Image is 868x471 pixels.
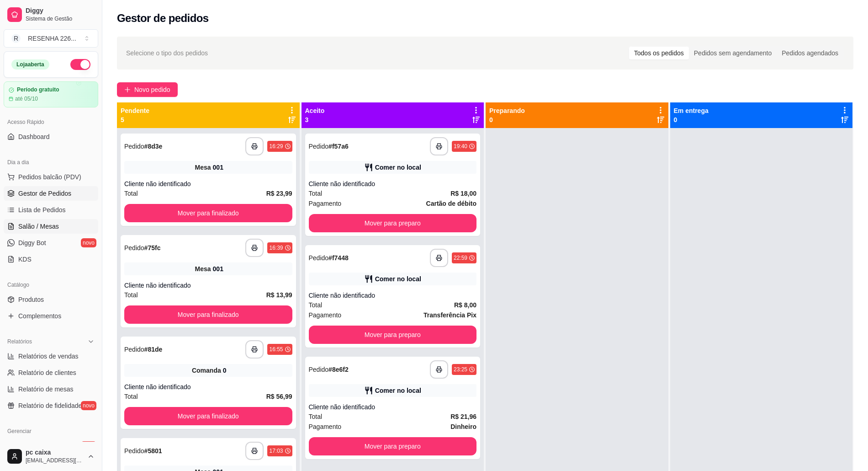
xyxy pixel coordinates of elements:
[117,11,209,26] h2: Gestor de pedidos
[4,398,98,413] a: Relatório de fidelidadenovo
[134,85,170,95] span: Novo pedido
[26,7,95,15] span: Diggy
[423,311,476,319] strong: Transferência Pix
[305,106,325,115] p: Aceito
[309,214,477,232] button: Mover para preparo
[124,305,292,324] button: Mover para finalizado
[7,338,32,345] span: Relatórios
[18,368,76,377] span: Relatório de clientes
[266,393,292,400] strong: R$ 56,99
[4,365,98,380] a: Relatório de clientes
[328,366,349,373] strong: # 8e6f2
[4,439,98,453] a: Entregadoresnovo
[269,346,283,353] div: 16:55
[309,402,477,412] div: Cliente não identificado
[4,278,98,292] div: Catálogo
[18,132,50,141] span: Dashboard
[269,244,283,252] div: 16:39
[4,349,98,364] a: Relatórios de vendas
[689,47,777,59] div: Pedidos sem agendamento
[18,172,81,182] span: Pedidos balcão (PDV)
[375,163,421,172] div: Comer no local
[124,290,138,300] span: Total
[124,447,144,455] span: Pedido
[4,155,98,170] div: Dia a dia
[121,106,149,115] p: Pendente
[26,457,84,464] span: [EMAIL_ADDRESS][DOMAIN_NAME]
[18,205,66,214] span: Lista de Pedidos
[18,189,71,198] span: Gestor de Pedidos
[309,143,329,150] span: Pedido
[195,264,211,273] span: Mesa
[70,59,90,70] button: Alterar Status
[18,238,46,247] span: Diggy Bot
[454,254,467,262] div: 22:59
[266,291,292,299] strong: R$ 13,99
[124,382,292,391] div: Cliente não identificado
[4,170,98,184] button: Pedidos balcão (PDV)
[144,447,162,455] strong: # 5801
[309,437,477,455] button: Mover para preparo
[15,95,38,102] article: até 05/10
[18,352,79,361] span: Relatórios de vendas
[309,254,329,262] span: Pedido
[489,115,525,124] p: 0
[144,346,163,353] strong: # 81de
[4,81,98,107] a: Período gratuitoaté 05/10
[454,366,467,373] div: 23:25
[18,255,32,264] span: KDS
[629,47,689,59] div: Todos os pedidos
[124,407,292,425] button: Mover para finalizado
[450,190,476,197] strong: R$ 18,00
[4,252,98,267] a: KDS
[124,346,144,353] span: Pedido
[124,143,144,150] span: Pedido
[309,326,477,344] button: Mover para preparo
[309,300,323,310] span: Total
[121,115,149,124] p: 5
[124,188,138,198] span: Total
[674,115,709,124] p: 0
[4,292,98,307] a: Produtos
[309,412,323,422] span: Total
[269,143,283,150] div: 16:29
[124,391,138,401] span: Total
[18,295,44,304] span: Produtos
[213,163,223,172] div: 001
[4,4,98,26] a: DiggySistema de Gestão
[124,244,144,252] span: Pedido
[26,449,84,457] span: pc caixa
[309,179,477,188] div: Cliente não identificado
[11,59,49,70] div: Loja aberta
[124,281,292,290] div: Cliente não identificado
[426,200,476,207] strong: Cartão de débito
[4,129,98,144] a: Dashboard
[18,401,82,410] span: Relatório de fidelidade
[4,186,98,201] a: Gestor de Pedidos
[454,301,476,309] strong: R$ 8,00
[309,422,342,432] span: Pagamento
[4,235,98,250] a: Diggy Botnovo
[454,143,467,150] div: 19:40
[4,445,98,467] button: pc caixa[EMAIL_ADDRESS][DOMAIN_NAME]
[213,264,223,273] div: 001
[124,204,292,222] button: Mover para finalizado
[18,222,59,231] span: Salão / Mesas
[489,106,525,115] p: Preparando
[18,385,74,394] span: Relatório de mesas
[11,34,21,43] span: R
[309,188,323,198] span: Total
[28,34,76,43] div: RESENHA 226 ...
[18,441,57,450] span: Entregadores
[124,86,131,93] span: plus
[192,366,221,375] span: Comanda
[4,29,98,48] button: Select a team
[4,382,98,396] a: Relatório de mesas
[223,366,227,375] div: 0
[266,190,292,197] strong: R$ 23,99
[4,309,98,323] a: Complementos
[375,386,421,395] div: Comer no local
[309,198,342,209] span: Pagamento
[4,219,98,234] a: Salão / Mesas
[674,106,709,115] p: Em entrega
